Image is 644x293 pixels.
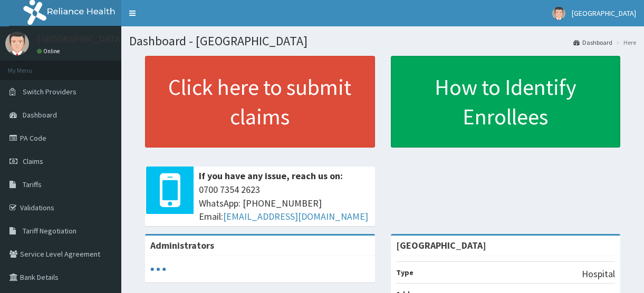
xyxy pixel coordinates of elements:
strong: [GEOGRAPHIC_DATA] [396,239,486,251]
img: User Image [552,7,565,20]
span: [GEOGRAPHIC_DATA] [572,8,636,18]
svg: audio-loading [150,261,166,277]
a: Online [37,47,62,55]
span: Tariff Negotiation [23,226,76,236]
li: Here [613,38,636,47]
span: 0700 7354 2623 WhatsApp: [PHONE_NUMBER] Email: [199,183,370,223]
b: If you have any issue, reach us on: [199,170,343,182]
a: [EMAIL_ADDRESS][DOMAIN_NAME] [223,210,368,222]
a: Click here to submit claims [145,56,375,148]
h1: Dashboard - [GEOGRAPHIC_DATA] [129,34,636,48]
img: User Image [5,32,29,55]
p: [GEOGRAPHIC_DATA] [37,34,124,44]
span: Tariffs [23,180,42,189]
span: Claims [23,157,43,166]
b: Administrators [150,239,214,251]
span: Dashboard [23,110,57,120]
p: Hospital [582,267,615,281]
span: Switch Providers [23,87,76,96]
b: Type [396,268,414,277]
a: Dashboard [573,38,612,47]
a: How to Identify Enrollees [391,56,621,148]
